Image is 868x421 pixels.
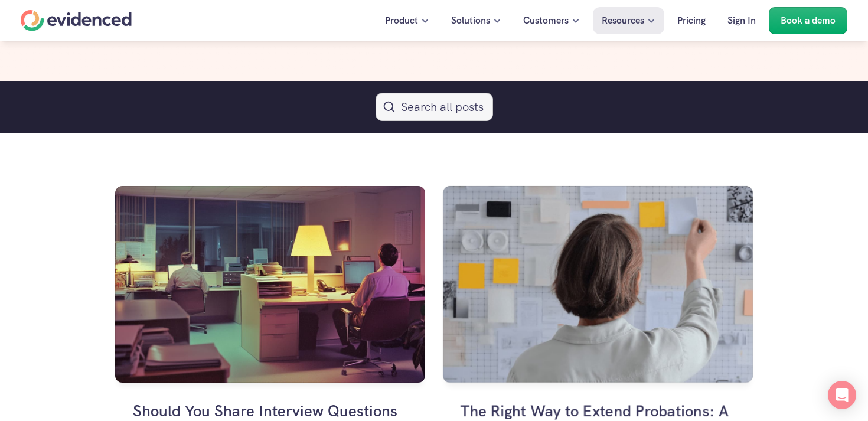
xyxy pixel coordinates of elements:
img: The back of a person's head, who's pinning blank documents to a board [443,186,753,383]
p: Book a demo [781,13,836,28]
a: Sign In [719,7,765,34]
p: Solutions [451,13,490,28]
a: Home [21,10,132,31]
div: Open Intercom Messenger [828,381,856,409]
a: Pricing [668,7,714,34]
p: Resources [602,13,644,28]
p: Sign In [727,13,756,28]
p: Product [385,13,418,28]
img: Retro office with pink and yellow lighting with people sitting at desks [115,186,425,383]
p: Pricing [677,13,706,28]
p: Customers [523,13,569,28]
a: Book a demo [769,7,847,34]
button: Search Icon [376,93,493,121]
